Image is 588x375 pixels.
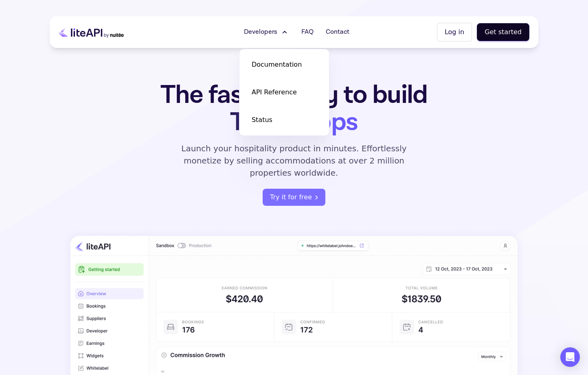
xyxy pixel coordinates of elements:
[244,109,325,131] a: Status
[437,23,472,41] button: Log in
[252,87,297,97] span: API Reference
[239,24,294,40] button: Developers
[560,347,580,367] div: Open Intercom Messenger
[321,24,354,40] a: Contact
[135,81,453,136] h1: The fastest way to build
[252,60,302,70] span: Documentation
[172,142,416,179] p: Launch your hospitality product in minutes. Effortlessly monetize by selling accommodations at ov...
[296,24,318,40] a: FAQ
[230,105,358,139] span: Travel Apps
[301,27,314,37] span: FAQ
[477,23,529,41] button: Get started
[263,189,325,206] button: Try it for free
[263,189,325,206] a: register
[244,53,325,76] a: Documentation
[326,27,349,37] span: Contact
[252,115,272,125] span: Status
[244,27,277,37] span: Developers
[244,81,325,104] a: API Reference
